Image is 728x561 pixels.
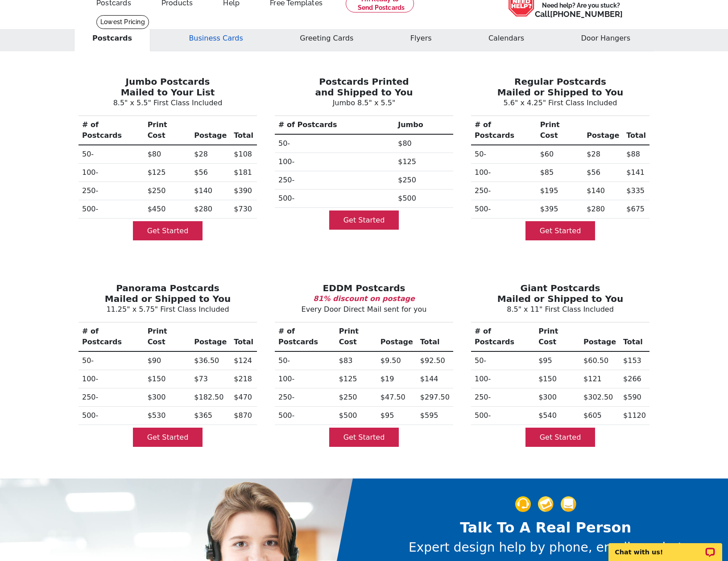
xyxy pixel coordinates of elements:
[144,164,191,182] td: $125
[535,1,627,19] span: Need help? Are you stuck?
[190,164,230,182] td: $56
[377,407,417,425] td: $95
[230,322,257,352] th: Total
[190,200,230,219] td: $280
[469,98,651,108] p: 5.6" x 4.25" First Class Included
[417,351,453,370] td: $92.50
[563,25,649,51] button: Door Hangers
[79,164,144,182] th: 100-
[230,145,257,164] td: $108
[230,116,257,145] th: Total
[471,182,537,200] th: 250-
[469,76,651,98] h3: Regular Postcards Mailed or Shipped to You
[580,351,620,370] td: $60.50
[471,322,535,352] th: # of Postcards
[417,388,453,407] td: $297.50
[394,171,453,190] td: $250
[535,322,580,352] th: Print Cost
[275,116,394,135] th: # of Postcards
[77,98,259,108] p: 8.5" x 5.5" First Class Included
[535,9,623,19] span: Call
[409,519,682,536] h2: Talk To A Real Person
[133,428,203,447] a: Get Started
[525,428,596,447] a: Get Started
[190,116,230,145] th: Postage
[515,496,531,512] img: support-img-1.png
[335,322,377,352] th: Print Cost
[535,370,580,388] td: $150
[275,407,335,425] th: 500-
[190,182,230,200] td: $140
[273,98,455,108] p: Jumbo 8.5" x 5.5"
[537,116,583,145] th: Print Cost
[620,388,649,407] td: $590
[230,388,257,407] td: $470
[392,25,450,51] button: Flyers
[394,134,453,153] td: $80
[275,388,335,407] th: 250-
[471,200,537,219] th: 500-
[230,164,257,182] td: $181
[377,388,417,407] td: $47.50
[144,351,191,370] td: $90
[281,25,372,51] button: Greeting Cards
[144,182,191,200] td: $250
[469,304,651,315] p: 8.5" x 11" First Class Included
[550,9,623,19] a: [PHONE_NUMBER]
[275,171,394,190] th: 250-
[144,388,191,407] td: $300
[538,496,554,512] img: support-img-2.png
[275,134,394,153] th: 50-
[335,388,377,407] td: $250
[620,407,649,425] td: $1120
[417,370,453,388] td: $144
[471,370,535,388] th: 100-
[580,407,620,425] td: $605
[144,407,191,425] td: $530
[190,388,230,407] td: $182.50
[377,370,417,388] td: $19
[230,182,257,200] td: $390
[144,200,191,219] td: $450
[275,351,335,370] th: 50-
[79,322,144,352] th: # of Postcards
[335,370,377,388] td: $125
[620,322,649,352] th: Total
[623,200,649,219] td: $675
[230,200,257,219] td: $730
[79,145,144,164] th: 50-
[273,76,455,98] h3: Postcards Printed and Shipped to You
[394,153,453,171] td: $125
[335,407,377,425] td: $500
[537,182,583,200] td: $195
[525,221,596,240] a: Get Started
[537,200,583,219] td: $395
[77,76,259,98] h3: Jumbo Postcards Mailed to Your List
[230,407,257,425] td: $870
[77,304,259,315] p: 11.25" x 5.75" First Class Included
[79,116,144,145] th: # of Postcards
[620,370,649,388] td: $266
[144,145,191,164] td: $80
[623,182,649,200] td: $335
[583,116,623,145] th: Postage
[470,25,542,51] button: Calendars
[190,351,230,370] td: $36.50
[230,370,257,388] td: $218
[580,322,620,352] th: Postage
[377,351,417,370] td: $9.50
[329,210,399,230] a: Get Started
[409,540,682,555] h3: Expert design help by phone, email, or chat
[535,351,580,370] td: $95
[580,370,620,388] td: $121
[417,407,453,425] td: $595
[275,370,335,388] th: 100-
[275,190,394,208] th: 500-
[190,145,230,164] td: $28
[583,164,623,182] td: $56
[144,116,191,145] th: Print Cost
[133,221,203,240] a: Get Started
[74,25,150,51] button: Postcards
[79,388,144,407] th: 250-
[471,164,537,182] th: 100-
